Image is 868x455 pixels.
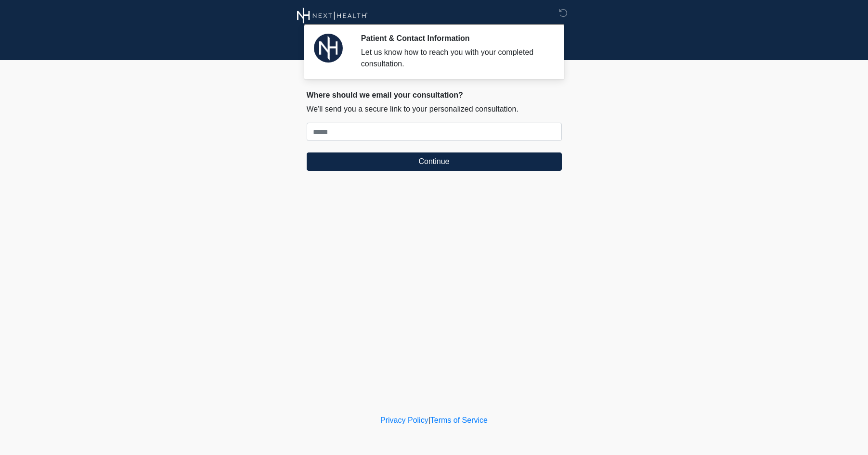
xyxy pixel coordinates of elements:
button: Continue [307,152,562,171]
img: Agent Avatar [314,34,343,63]
div: Let us know how to reach you with your completed consultation. [361,47,547,70]
a: | [428,416,430,424]
a: Privacy Policy [380,416,428,424]
p: We'll send you a secure link to your personalized consultation. [307,103,562,115]
h2: Where should we email your consultation? [307,90,562,100]
img: Next Health Wellness Logo [297,7,368,24]
a: Terms of Service [430,416,488,424]
h2: Patient & Contact Information [361,34,547,43]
